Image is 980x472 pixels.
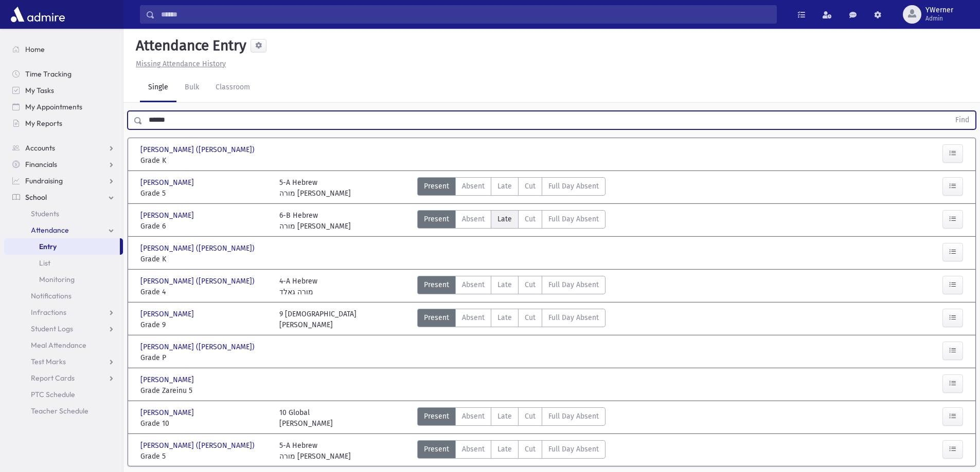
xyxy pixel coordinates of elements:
[497,312,512,323] span: Late
[949,111,975,129] button: Find
[4,386,123,403] a: PTC Schedule
[25,102,82,111] span: My Appointments
[136,60,226,68] u: Missing Attendance History
[140,276,257,287] span: [PERSON_NAME] ([PERSON_NAME])
[424,411,449,422] span: Present
[548,181,599,192] span: Full Day Absent
[140,144,257,155] span: [PERSON_NAME] ([PERSON_NAME])
[4,82,123,99] a: My Tasks
[417,276,605,297] div: AttTypes
[548,411,599,422] span: Full Day Absent
[140,210,196,221] span: [PERSON_NAME]
[525,444,536,455] span: Cut
[424,444,449,455] span: Present
[462,444,485,455] span: Absent
[4,288,123,304] a: Notifications
[497,444,512,455] span: Late
[424,312,449,323] span: Present
[25,45,45,54] span: Home
[39,258,50,268] span: List
[925,6,953,14] span: YWerner
[31,357,66,366] span: Test Marks
[525,279,536,290] span: Cut
[4,189,123,205] a: School
[279,407,333,429] div: 10 Global [PERSON_NAME]
[462,411,485,422] span: Absent
[140,188,269,199] span: Grade 5
[548,279,599,290] span: Full Day Absent
[39,275,75,284] span: Monitoring
[31,373,75,383] span: Report Cards
[462,181,485,192] span: Absent
[279,440,351,462] div: 5-A Hebrew מורה [PERSON_NAME]
[424,279,449,290] span: Present
[140,451,269,462] span: Grade 5
[31,225,69,235] span: Attendance
[155,5,776,24] input: Search
[140,374,196,385] span: [PERSON_NAME]
[497,214,512,224] span: Late
[31,209,59,218] span: Students
[140,73,176,102] a: Single
[140,342,257,352] span: [PERSON_NAME] ([PERSON_NAME])
[140,155,269,166] span: Grade K
[424,181,449,192] span: Present
[548,444,599,455] span: Full Day Absent
[140,254,269,265] span: Grade K
[462,312,485,323] span: Absent
[548,312,599,323] span: Full Day Absent
[140,440,257,451] span: [PERSON_NAME] ([PERSON_NAME])
[279,210,351,232] div: 6-B Hebrew מורה [PERSON_NAME]
[140,177,196,188] span: [PERSON_NAME]
[39,242,57,251] span: Entry
[497,411,512,422] span: Late
[548,214,599,224] span: Full Day Absent
[25,143,55,153] span: Accounts
[4,115,123,131] a: My Reports
[140,309,196,319] span: [PERSON_NAME]
[4,140,123,156] a: Accounts
[4,353,123,370] a: Test Marks
[132,60,226,68] a: Missing Attendance History
[4,255,123,271] a: List
[4,222,123,238] a: Attendance
[417,177,605,199] div: AttTypes
[140,287,269,297] span: Grade 4
[25,119,62,128] span: My Reports
[207,73,258,102] a: Classroom
[4,320,123,337] a: Student Logs
[925,14,953,23] span: Admin
[4,238,120,255] a: Entry
[424,214,449,224] span: Present
[31,390,75,399] span: PTC Schedule
[4,99,123,115] a: My Appointments
[4,271,123,288] a: Monitoring
[25,193,47,202] span: School
[462,214,485,224] span: Absent
[417,440,605,462] div: AttTypes
[31,324,73,333] span: Student Logs
[525,312,536,323] span: Cut
[25,69,72,79] span: Time Tracking
[417,210,605,232] div: AttTypes
[4,66,123,82] a: Time Tracking
[417,407,605,429] div: AttTypes
[140,407,196,418] span: [PERSON_NAME]
[462,279,485,290] span: Absent
[140,221,269,232] span: Grade 6
[25,86,54,95] span: My Tasks
[525,411,536,422] span: Cut
[279,309,357,330] div: 9 [DEMOGRAPHIC_DATA] [PERSON_NAME]
[525,181,536,192] span: Cut
[4,41,123,58] a: Home
[8,4,67,25] img: AdmirePro
[4,370,123,386] a: Report Cards
[31,341,86,350] span: Meal Attendance
[140,319,269,330] span: Grade 9
[497,181,512,192] span: Late
[4,304,123,320] a: Infractions
[4,403,123,419] a: Teacher Schedule
[4,337,123,353] a: Meal Attendance
[140,385,269,396] span: Grade Zareinu 5
[140,243,257,254] span: [PERSON_NAME] ([PERSON_NAME])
